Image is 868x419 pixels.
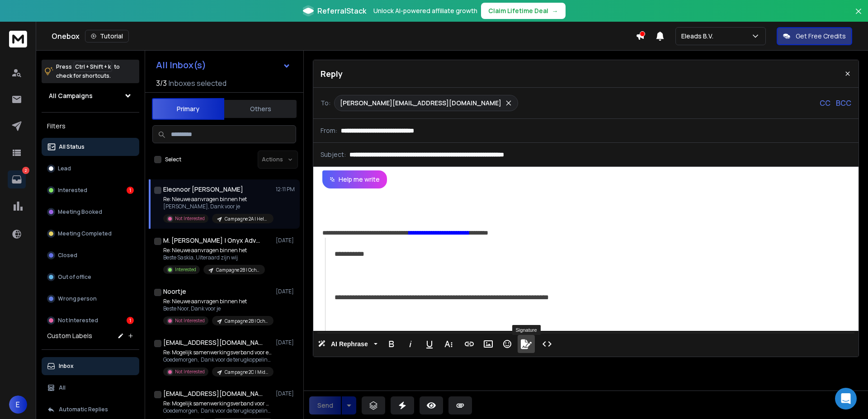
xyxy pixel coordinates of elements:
[316,335,379,353] button: AI Rephrase
[163,203,272,210] p: [PERSON_NAME], Dank voor je
[216,267,259,273] p: Campagne 2B | Ochtend: Huurrecht [GEOGRAPHIC_DATA], [GEOGRAPHIC_DATA], [GEOGRAPHIC_DATA] en [GEOG...
[58,230,112,237] p: Meeting Completed
[321,67,343,80] p: Reply
[59,143,85,151] p: All Status
[163,338,263,347] h1: [EMAIL_ADDRESS][DOMAIN_NAME]
[163,196,272,203] p: Re: Nieuwe aanvragen binnen het
[9,395,27,414] button: E
[42,203,139,221] button: Meeting Booked
[163,298,272,305] p: Re: Nieuwe aanvragen binnen het
[163,407,272,414] p: Goedemorgen, Dank voor de terugkoppeling. Als je
[175,215,205,222] p: Not Interested
[163,247,265,254] p: Re: Nieuwe aanvragen binnen het
[373,6,477,15] p: Unlock AI-powered affiliate growth
[321,126,337,135] p: From:
[152,98,224,120] button: Primary
[42,379,139,397] button: All
[175,266,196,273] p: Interested
[681,32,717,41] p: Eleads B.V.
[777,27,852,45] button: Get Free Credits
[225,318,268,325] p: Campagne 2B | Ochtend: Huurrecht [GEOGRAPHIC_DATA], [GEOGRAPHIC_DATA], [GEOGRAPHIC_DATA] en [GEOG...
[276,390,296,397] p: [DATE]
[276,339,296,346] p: [DATE]
[224,99,297,119] button: Others
[42,181,139,199] button: Interested1
[276,237,296,244] p: [DATE]
[59,406,108,413] p: Automatic Replies
[225,369,268,376] p: Campagne 2C | Middag: Erfrecht Hele Land
[8,170,26,188] a: 2
[42,357,139,375] button: Inbox
[156,78,167,89] span: 3 / 3
[402,335,419,353] button: Italic (Ctrl+I)
[329,340,370,348] span: AI Rephrase
[225,216,268,222] p: Campagne 2A | Hele Dag: [GEOGRAPHIC_DATA], [GEOGRAPHIC_DATA], [GEOGRAPHIC_DATA] en Flevolandgedur...
[42,400,139,419] button: Automatic Replies
[440,335,457,353] button: More Text
[42,138,139,156] button: All Status
[538,335,556,353] button: Code View
[163,400,272,407] p: Re: Mogelijk samenwerkingsverband voor huurrechtzaken
[175,368,205,375] p: Not Interested
[127,317,134,324] div: 1
[52,30,636,42] div: Onebox
[59,363,74,370] p: Inbox
[836,98,851,108] p: BCC
[796,32,846,41] p: Get Free Credits
[42,87,139,105] button: All Campaigns
[42,160,139,178] button: Lead
[552,6,558,15] span: →
[149,56,298,74] button: All Inbox(s)
[47,331,92,340] h3: Custom Labels
[163,305,272,312] p: Beste Noor, Dank voor je
[58,208,102,216] p: Meeting Booked
[461,335,478,353] button: Insert Link (Ctrl+K)
[22,167,29,174] p: 2
[42,225,139,243] button: Meeting Completed
[58,317,98,324] p: Not Interested
[383,335,400,353] button: Bold (Ctrl+B)
[42,311,139,330] button: Not Interested1
[163,236,263,245] h1: M. [PERSON_NAME] | Onyx Advocaten
[42,246,139,264] button: Closed
[163,287,186,296] h1: Noortje
[163,254,265,261] p: Beste Saskia, Uiteraard zijn wij
[56,62,120,80] p: Press to check for shortcuts.
[85,30,129,42] button: Tutorial
[74,61,112,72] span: Ctrl + Shift + k
[163,356,272,363] p: Goedemorgen, Dank voor de terugkoppeling. Fijn weekend. Met
[481,3,566,19] button: Claim Lifetime Deal→
[165,156,181,163] label: Select
[276,186,296,193] p: 12:11 PM
[321,150,346,159] p: Subject:
[321,99,330,108] p: To:
[322,170,387,188] button: Help me write
[156,61,206,70] h1: All Inbox(s)
[163,389,263,398] h1: [EMAIL_ADDRESS][DOMAIN_NAME]
[421,335,438,353] button: Underline (Ctrl+U)
[276,288,296,295] p: [DATE]
[59,384,66,391] p: All
[175,317,205,324] p: Not Interested
[169,78,226,89] h3: Inboxes selected
[853,5,864,27] button: Close banner
[58,252,77,259] p: Closed
[317,5,366,16] span: ReferralStack
[58,187,87,194] p: Interested
[820,98,830,108] p: CC
[163,349,272,356] p: Re: Mogelijk samenwerkingsverband voor erfrecht
[42,290,139,308] button: Wrong person
[58,165,71,172] p: Lead
[49,91,93,100] h1: All Campaigns
[340,99,501,108] p: [PERSON_NAME][EMAIL_ADDRESS][DOMAIN_NAME]
[127,187,134,194] div: 1
[58,295,97,302] p: Wrong person
[512,325,541,335] div: Signature
[42,120,139,132] h3: Filters
[58,273,91,281] p: Out of office
[163,185,243,194] h1: Eleonoor [PERSON_NAME]
[42,268,139,286] button: Out of office
[835,388,857,410] div: Open Intercom Messenger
